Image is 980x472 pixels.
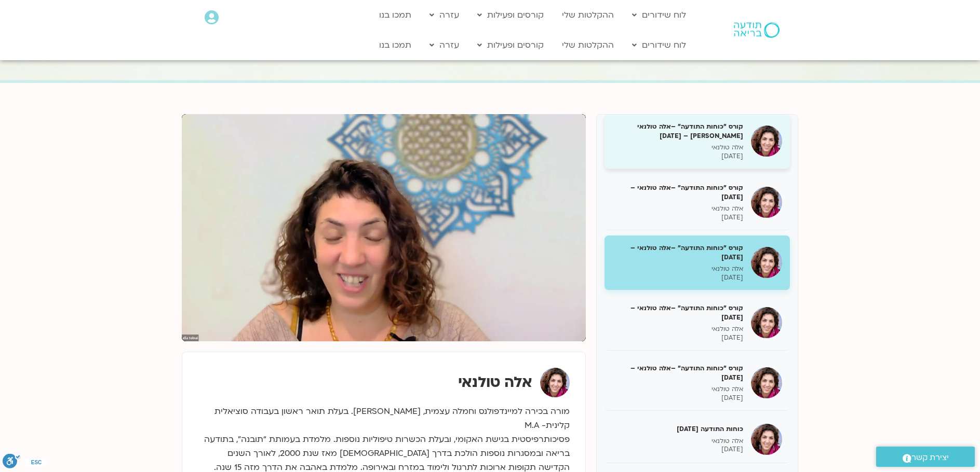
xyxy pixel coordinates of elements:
[612,437,743,446] p: אלה טולנאי
[612,183,743,202] h5: קורס "כוחות התודעה" –אלה טולנאי – [DATE]
[612,273,743,282] p: [DATE]
[612,143,743,152] p: אלה טולנאי
[374,5,417,25] a: תמכו בנו
[612,265,743,273] p: אלה טולנאי
[612,445,743,454] p: [DATE]
[557,5,619,25] a: ההקלטות שלי
[751,187,782,218] img: קורס "כוחות התודעה" –אלה טולנאי – 03/06/25
[612,424,743,434] h5: כוחות התודעה [DATE]
[627,35,691,55] a: לוח שידורים
[612,243,743,262] h5: קורס "כוחות התודעה" –אלה טולנאי – [DATE]
[612,364,743,382] h5: קורס "כוחות התודעה" –אלה טולנאי –[DATE]
[458,372,532,392] strong: אלה טולנאי
[612,303,743,322] h5: קורס "כוחות התודעה" –אלה טולנאי – [DATE]
[751,424,782,455] img: כוחות התודעה 8.7.25
[751,126,782,157] img: קורס "כוחות התודעה" –אלה טולנאי ומירה רגב – 27/05/25
[424,5,464,25] a: עזרה
[612,152,743,161] p: [DATE]
[612,213,743,222] p: [DATE]
[557,35,619,55] a: ההקלטות שלי
[612,204,743,213] p: אלה טולנאי
[876,447,975,467] a: יצירת קשר
[911,451,949,465] span: יצירת קשר
[751,367,782,398] img: קורס "כוחות התודעה" –אלה טולנאי –1/7/25
[612,334,743,342] p: [DATE]
[612,385,743,394] p: אלה טולנאי
[751,247,782,278] img: קורס "כוחות התודעה" –אלה טולנאי – 17/06/25
[612,122,743,141] h5: קורס "כוחות התודעה" –אלה טולנאי [PERSON_NAME] – [DATE]
[374,35,417,55] a: תמכו בנו
[751,307,782,338] img: קורס "כוחות התודעה" –אלה טולנאי – 24/06/25
[612,394,743,402] p: [DATE]
[612,325,743,334] p: אלה טולנאי
[424,35,464,55] a: עזרה
[734,22,780,38] img: תודעה בריאה
[540,368,570,397] img: אלה טולנאי
[472,35,549,55] a: קורסים ופעילות
[627,5,691,25] a: לוח שידורים
[472,5,549,25] a: קורסים ופעילות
